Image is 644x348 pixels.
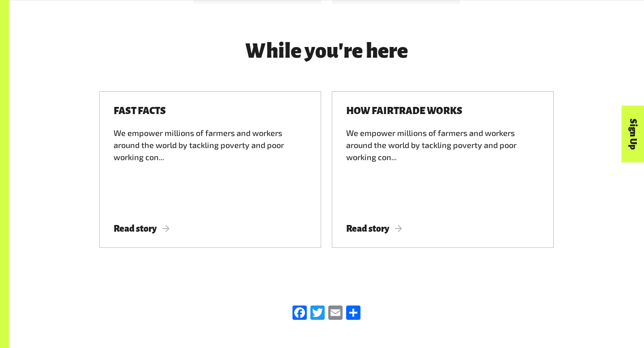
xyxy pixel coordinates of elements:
[291,306,309,321] a: Facebook
[114,106,166,116] h3: Fast facts
[346,127,539,208] div: We empower millions of farmers and workers around the world by tackling poverty and poor working ...
[346,106,462,116] h3: How Fairtrade works
[99,91,321,248] a: Fast facts We empower millions of farmers and workers around the world by tackling poverty and po...
[346,224,402,233] span: Read story
[332,91,554,248] a: How Fairtrade works We empower millions of farmers and workers around the world by tackling pover...
[309,306,326,321] a: Twitter
[344,306,362,321] a: Share
[326,306,344,321] a: Email
[114,224,169,233] span: Read story
[192,40,461,62] h4: While you're here
[114,127,307,208] div: We empower millions of farmers and workers around the world by tackling poverty and poor working ...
